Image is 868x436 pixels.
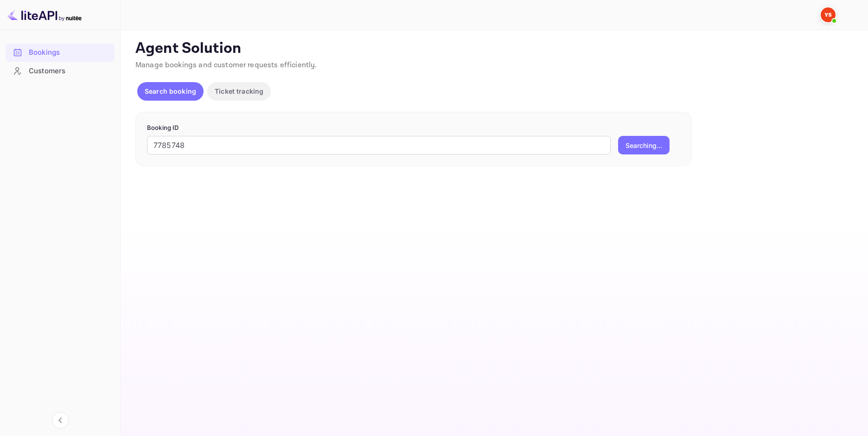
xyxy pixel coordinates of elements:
div: Bookings [6,44,115,62]
div: Customers [29,66,110,77]
span: Manage bookings and customer requests efficiently. [135,60,317,70]
p: Ticket tracking [215,86,263,96]
button: Collapse navigation [52,412,69,429]
p: Booking ID [147,123,680,133]
input: Enter Booking ID (e.g., 63782194) [147,136,611,154]
a: Customers [6,62,115,79]
img: LiteAPI logo [7,7,82,22]
a: Bookings [6,44,115,61]
button: Searching... [618,136,670,154]
p: Search booking [145,86,196,96]
div: Bookings [29,47,110,58]
div: Customers [6,62,115,80]
p: Agent Solution [135,39,851,58]
img: Yandex Support [821,7,836,22]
